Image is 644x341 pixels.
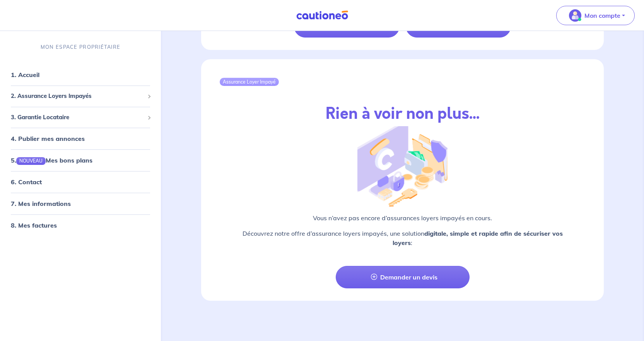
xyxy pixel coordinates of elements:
[220,229,585,247] p: Découvrez notre offre d’assurance loyers impayés, une solution :
[326,105,480,123] h2: Rien à voir non plus...
[336,266,470,288] a: Demander un devis
[11,221,57,229] a: 8. Mes factures
[220,213,585,223] p: Vous n’avez pas encore d’assurances loyers impayés en cours.
[220,78,279,86] div: Assurance Loyer Impayé
[3,174,158,190] div: 6. Contact
[584,11,620,20] p: Mon compte
[11,156,92,164] a: 5.NOUVEAUMes bons plans
[393,230,563,247] strong: digitale, simple et rapide afin de sécuriser vos loyers
[3,218,158,233] div: 8. Mes factures
[3,67,158,82] div: 1. Accueil
[556,6,635,25] button: illu_account_valid_menu.svgMon compte
[3,153,158,168] div: 5.NOUVEAUMes bons plans
[357,120,447,207] img: illu_empty_gli.png
[3,196,158,211] div: 7. Mes informations
[569,9,581,22] img: illu_account_valid_menu.svg
[11,135,85,142] a: 4. Publier mes annonces
[3,89,158,104] div: 2. Assurance Loyers Impayés
[293,10,351,20] img: Cautioneo
[11,200,71,207] a: 7. Mes informations
[11,71,39,79] a: 1. Accueil
[11,113,144,122] span: 3. Garantie Locataire
[11,178,42,186] a: 6. Contact
[41,43,120,51] p: MON ESPACE PROPRIÉTAIRE
[3,131,158,146] div: 4. Publier mes annonces
[3,110,158,125] div: 3. Garantie Locataire
[11,92,144,101] span: 2. Assurance Loyers Impayés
